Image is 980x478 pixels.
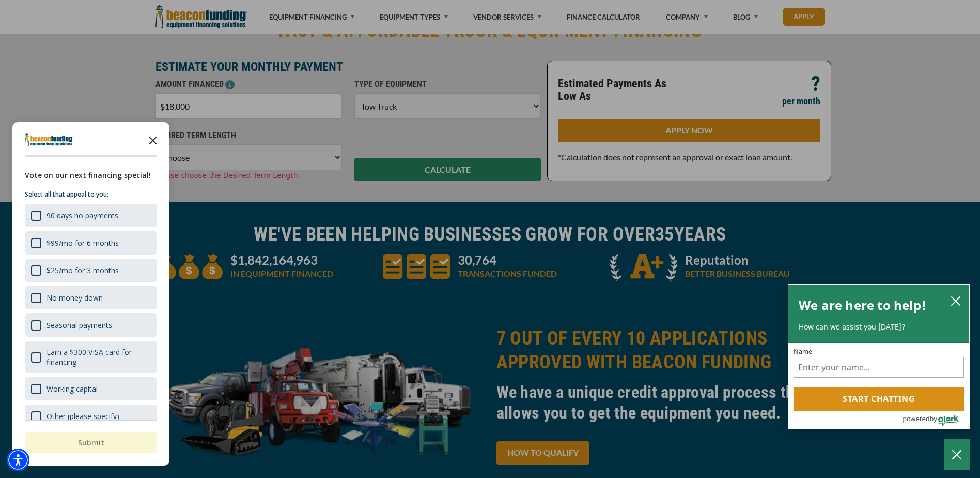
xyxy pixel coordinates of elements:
div: Vote on our next financing special! [25,170,157,181]
div: 90 days no payments [25,204,157,227]
label: Name [794,348,964,355]
div: Seasonal payments [46,320,112,330]
button: close chatbox [947,293,964,308]
input: Name [794,357,964,378]
button: Close Chatbox [944,439,970,470]
div: $25/mo for 3 months [25,259,157,282]
button: Submit [25,432,157,453]
span: powered [903,412,929,425]
span: by [930,412,937,425]
img: Company logo [25,133,73,146]
div: No money down [25,286,157,309]
a: Powered by Olark [903,411,969,429]
div: $99/mo for 6 months [46,238,119,248]
h2: We are here to help! [799,295,926,316]
div: $25/mo for 3 months [46,265,119,275]
div: Survey [12,122,169,466]
div: No money down [46,293,103,303]
div: 90 days no payments [46,211,118,220]
div: Seasonal payments [25,313,157,337]
div: Working capital [46,384,98,394]
p: How can we assist you [DATE]? [799,322,959,332]
p: Select all that appeal to you: [25,189,157,200]
div: Working capital [25,377,157,400]
div: $99/mo for 6 months [25,231,157,255]
div: Other (please specify) [25,405,157,428]
button: Start chatting [794,387,964,411]
div: Other (please specify) [46,411,119,421]
div: olark chatbox [788,284,970,430]
button: Close the survey [143,129,163,150]
div: Earn a $300 VISA card for financing [25,341,157,373]
div: Accessibility Menu [7,449,29,471]
div: Earn a $300 VISA card for financing [46,347,151,367]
